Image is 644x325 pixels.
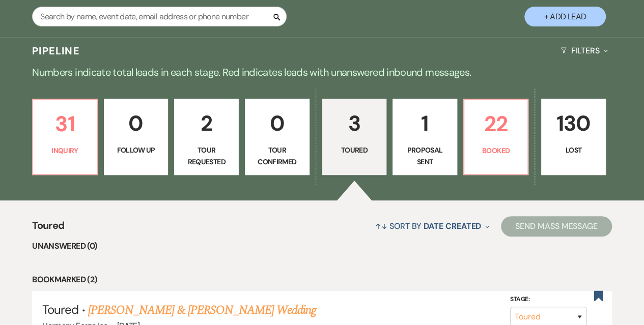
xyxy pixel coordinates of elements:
p: 31 [39,107,91,141]
p: 0 [251,106,303,140]
a: 22Booked [463,99,529,175]
p: Proposal Sent [399,144,451,167]
p: 3 [329,106,380,140]
p: 0 [110,106,162,140]
a: 130Lost [541,99,606,175]
p: Lost [548,144,599,156]
h3: Pipeline [32,44,80,58]
a: 1Proposal Sent [393,99,457,175]
input: Search by name, event date, email address or phone number [32,7,287,26]
a: 0Follow Up [104,99,169,175]
p: Toured [329,144,380,156]
button: + Add Lead [524,7,606,26]
p: Tour Requested [181,144,232,167]
span: Toured [42,302,78,317]
a: 0Tour Confirmed [245,99,310,175]
button: Filters [556,37,612,64]
p: 130 [548,106,599,140]
p: Inquiry [39,145,91,156]
button: Sort By Date Created [371,213,493,240]
button: Send Mass Message [501,216,612,237]
a: 3Toured [322,99,387,175]
a: 2Tour Requested [174,99,239,175]
span: Toured [32,218,64,240]
p: Tour Confirmed [251,144,303,167]
p: Follow Up [110,144,162,156]
p: 1 [399,106,451,140]
p: 22 [470,107,522,141]
span: ↑↓ [375,221,387,231]
span: Date Created [424,221,481,231]
a: 31Inquiry [32,99,98,175]
li: Unanswered (0) [32,240,612,253]
a: [PERSON_NAME] & [PERSON_NAME] Wedding [88,301,316,319]
p: Booked [470,145,522,156]
label: Stage: [510,294,586,305]
p: 2 [181,106,232,140]
li: Bookmarked (2) [32,273,612,286]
